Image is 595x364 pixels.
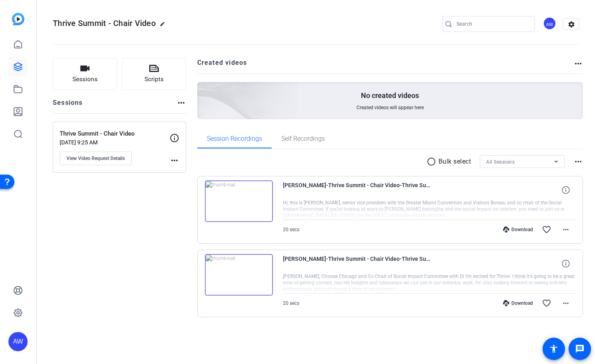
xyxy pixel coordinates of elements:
[361,91,419,100] p: No created videos
[144,75,164,84] span: Scripts
[563,18,579,30] mat-icon: settings
[283,300,299,306] span: 20 secs
[427,157,439,166] mat-icon: radio_button_unchecked
[53,18,156,28] span: Thrive Summit - Chair Video
[207,136,262,142] span: Session Recordings
[573,59,583,68] mat-icon: more_horiz
[281,136,325,142] span: Self Recordings
[543,17,556,30] div: AW
[542,298,551,308] mat-icon: favorite_border
[575,344,585,354] mat-icon: message
[499,226,537,233] div: Download
[66,155,125,162] span: View Video Request Details
[283,180,431,200] span: [PERSON_NAME]-Thrive Summit - Chair Video-Thrive Summit - Chair Video-1756408083399-webcam
[205,180,273,222] img: thumb-nail
[486,159,515,165] span: All Sessions
[12,13,24,25] img: blue-gradient.svg
[205,254,273,296] img: thumb-nail
[561,225,571,234] mat-icon: more_horiz
[60,152,132,165] button: View Video Request Details
[197,58,574,74] h2: Created videos
[457,19,529,29] input: Search
[549,344,559,354] mat-icon: accessibility
[60,129,170,138] p: Thrive Summit - Chair Video
[60,139,170,146] p: [DATE] 9:25 AM
[439,157,471,166] p: Bulk select
[108,3,299,176] img: Creted videos background
[357,104,424,111] span: Created videos will appear here
[283,227,299,232] span: 20 secs
[53,98,83,113] h2: Sessions
[122,58,186,90] button: Scripts
[160,21,169,31] mat-icon: edit
[499,300,537,306] div: Download
[573,157,583,166] mat-icon: more_horiz
[543,17,557,31] ngx-avatar: Ava Wells
[72,75,98,84] span: Sessions
[542,225,551,234] mat-icon: favorite_border
[170,156,179,165] mat-icon: more_horiz
[561,298,571,308] mat-icon: more_horiz
[8,332,28,351] div: AW
[176,98,186,108] mat-icon: more_horiz
[283,254,431,273] span: [PERSON_NAME]-Thrive Summit - Chair Video-Thrive Summit - Chair Video-1756320122229-webcam
[53,58,117,90] button: Sessions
